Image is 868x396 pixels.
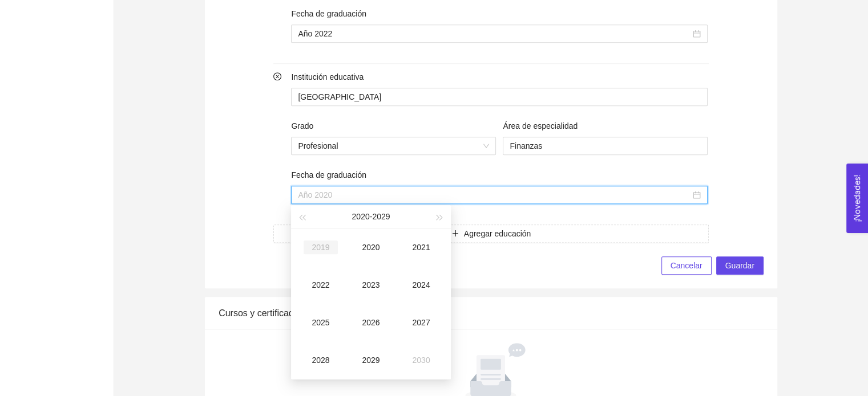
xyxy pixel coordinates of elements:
td: 2025 [296,304,346,341]
span: plus [451,229,459,238]
input: Fecha de graduación [298,189,691,201]
div: 2022 [304,278,338,292]
label: Fecha de graduación [291,169,366,181]
td: 2026 [346,304,396,341]
td: 2028 [296,341,346,379]
td: 2021 [396,228,446,266]
td: 2022 [296,266,346,304]
td: 2027 [396,304,446,341]
label: Grado [291,120,313,132]
td: 2023 [346,266,396,304]
div: 2027 [404,316,438,329]
label: Área de especialidad [503,120,578,132]
span: Cancelar [671,259,703,272]
input: Institución educativa [291,88,708,106]
span: close-circle [273,72,281,80]
div: 2029 [354,353,388,367]
div: 2026 [354,316,388,329]
td: 2024 [396,266,446,304]
div: 2025 [304,316,338,329]
span: Agregar educación [464,227,531,240]
div: 2019 [304,240,338,254]
td: 2019 [296,228,346,266]
div: 2021 [404,240,438,254]
button: plusAgregar educación [273,224,709,243]
td: 2020 [346,228,396,266]
td: 2030 [396,341,446,379]
div: 2020 [354,240,388,254]
span: Guardar [725,259,754,272]
div: Cursos y certificaciones [219,297,764,329]
button: Guardar [716,256,764,275]
button: Open Feedback Widget [846,164,868,233]
button: Cancelar [661,256,712,275]
button: 2020-2029 [352,205,390,228]
div: 2024 [404,278,438,292]
div: 2023 [354,278,388,292]
input: Área de especialidad [503,137,708,155]
input: Fecha de graduación [298,27,691,40]
div: 2028 [304,353,338,367]
div: 2030 [404,353,438,367]
label: Institución educativa [291,71,364,83]
td: 2029 [346,341,396,379]
label: Fecha de graduación [291,7,366,20]
span: Profesional [298,137,489,154]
